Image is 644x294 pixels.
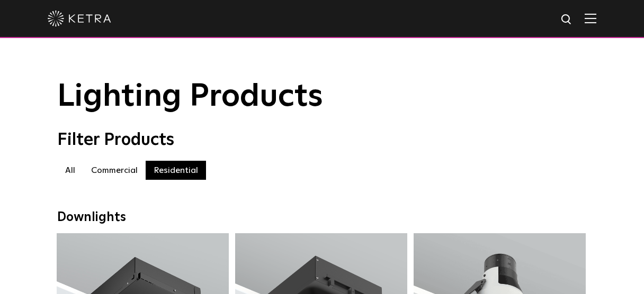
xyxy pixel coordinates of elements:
label: Commercial [83,161,146,180]
img: Hamburger%20Nav.svg [585,13,596,23]
span: Lighting Products [57,81,323,113]
img: search icon [560,13,574,26]
label: Residential [146,161,206,180]
div: Filter Products [57,130,587,150]
label: All [57,161,83,180]
div: Downlights [57,210,587,225]
img: ketra-logo-2019-white [48,11,111,26]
